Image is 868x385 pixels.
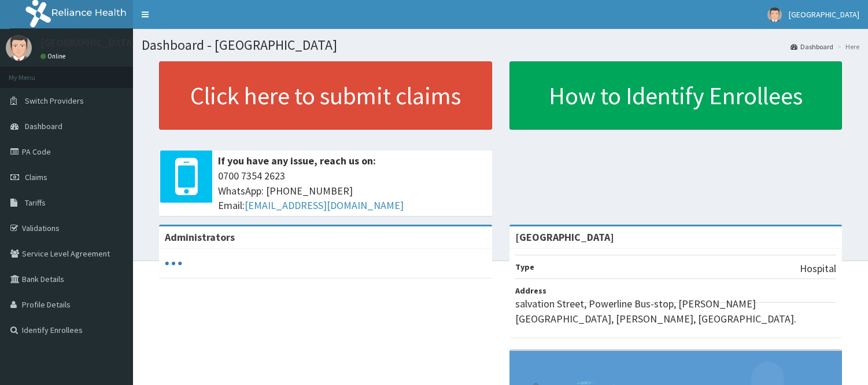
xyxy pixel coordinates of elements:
a: Online [40,52,68,60]
b: Administrators [165,230,235,244]
img: User Image [6,35,32,61]
span: 0700 7354 2623 WhatsApp: [PHONE_NUMBER] Email: [218,168,486,213]
span: Dashboard [25,121,62,131]
span: Tariffs [25,197,46,208]
span: Claims [25,172,47,182]
svg: audio-loading [165,255,182,272]
a: Dashboard [791,42,833,52]
span: Switch Providers [25,96,84,106]
b: If you have any issue, reach us on: [218,154,376,167]
p: [GEOGRAPHIC_DATA] [40,38,136,48]
img: User Image [767,8,782,22]
strong: [GEOGRAPHIC_DATA] [515,230,614,244]
p: Hospital [800,261,836,276]
a: How to Identify Enrollees [509,61,843,130]
a: [EMAIL_ADDRESS][DOMAIN_NAME] [245,199,404,212]
b: Address [515,285,546,296]
a: Click here to submit claims [159,61,492,130]
h1: Dashboard - [GEOGRAPHIC_DATA] [142,38,859,53]
span: [GEOGRAPHIC_DATA] [789,9,859,20]
p: salvation Street, Powerline Bus-stop, [PERSON_NAME][GEOGRAPHIC_DATA], [PERSON_NAME], [GEOGRAPHIC_... [515,296,837,326]
li: Here [834,42,859,52]
b: Type [515,262,534,272]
